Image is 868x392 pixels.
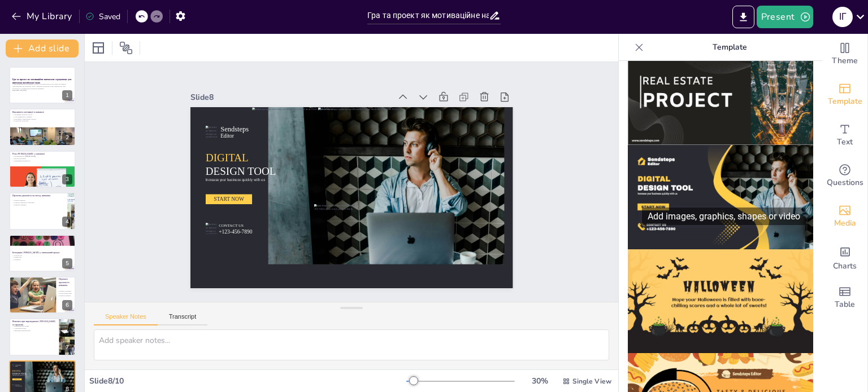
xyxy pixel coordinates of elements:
div: Add text boxes [822,115,867,156]
div: 5 [9,235,76,272]
div: Slide 8 [223,46,416,118]
div: Add charts and graphs [822,237,867,278]
p: Підтримка в навчальному процесі [12,117,72,120]
span: START NOW [214,153,245,168]
button: І Г [832,6,853,28]
p: Підвищення впевненості [12,160,72,162]
span: CONTACT US [15,384,20,385]
span: Table [835,298,855,311]
p: Весела атмосфера [12,157,72,160]
p: Проектна діяльність як метод навчання [12,194,56,197]
p: Адаптація методів [12,328,56,330]
div: Change the overall theme [822,34,867,74]
p: Розвиток навичок [58,294,88,297]
span: Sendsteps [242,87,271,103]
div: 30 % [526,376,553,386]
div: Add ready made slides [822,74,867,115]
div: 1 [62,90,72,100]
div: 3 [62,174,72,184]
span: Increase your business quickly with us [212,132,271,155]
button: Speaker Notes [94,313,158,325]
div: 7 [9,318,76,355]
button: Present [757,6,813,28]
div: Add a table [822,278,867,318]
p: Інтерактивність [PERSON_NAME] [12,155,72,157]
div: 6 [62,300,72,310]
img: thumb-12.png [628,145,813,249]
span: Single View [572,377,611,386]
p: У цій презентації ми розглянемо, як ігри та проекти можуть слугувати потужними інструментами для ... [12,83,72,90]
p: Рольові ігри [12,254,72,256]
p: Конкурси [12,258,72,261]
img: thumb-13.png [628,249,813,354]
div: 5 [62,258,72,268]
button: Export to PowerPoint [732,6,754,28]
p: Generated with [URL] [12,90,72,92]
p: Переваги проектного навчання [59,278,72,287]
span: START NOW [14,378,20,380]
div: 4 [62,217,72,227]
span: DIGITAL [12,369,21,372]
p: Важливість мотивації в навчанні [12,111,72,114]
div: 4 [9,192,76,230]
button: Add slide [6,39,79,58]
span: +123-456-7890 [209,185,243,201]
span: Increase your business quickly with us [12,375,25,376]
p: Мотивація стимулює участь [12,113,72,116]
div: Add images, graphics, shapes or video [642,208,806,225]
p: Мовні ігри [12,256,72,258]
p: Подолання труднощів [12,120,72,122]
div: 2 [9,108,76,146]
span: +123-456-7890 [15,385,21,386]
div: Get real-time input from your audience [822,156,867,196]
p: Ефективне використання [12,329,56,332]
span: Template [828,95,862,108]
div: 1 [9,67,76,104]
span: Editor [15,365,18,367]
p: Інтеграція [PERSON_NAME] у навчальний процес [12,250,72,254]
div: 2 [62,133,72,143]
button: Transcript [158,313,208,325]
div: Slide 8 / 10 [89,376,406,386]
p: Виклики при впровадженні [PERSON_NAME] та проектів [12,320,56,327]
p: Розвиток критичного мислення [12,202,56,204]
span: CONTACT US [211,180,236,192]
div: 7 [62,342,72,353]
p: Глибше розуміння [58,290,88,293]
div: Saved [85,11,120,22]
div: Layout [89,39,107,57]
p: Навички співпраці [12,204,56,206]
button: My Library [8,7,77,25]
div: 6 [9,276,76,314]
img: thumb-11.png [628,41,813,145]
span: Editor [240,94,255,104]
div: Add images, graphics, shapes or video [822,196,867,237]
span: DESIGN TOOL [12,372,27,375]
p: Реальні завдання [12,200,56,202]
p: Учні зацікавлені в навчанні [12,116,72,118]
span: Position [119,41,133,55]
span: Charts [833,260,857,272]
p: Роль [PERSON_NAME] у навчанні [12,152,72,156]
span: DESIGN TOOL [214,121,285,154]
span: Sendsteps [15,364,21,365]
p: Різноманітність потреб [12,325,56,328]
div: 3 [9,151,76,188]
strong: Гра та проект як мотиваційне навчальне середовище для вивчення англійської мови [12,78,71,85]
input: Insert title [367,7,489,24]
p: Template [648,34,811,61]
span: Media [834,217,856,230]
p: Застосування знань [58,292,88,294]
span: Theme [832,55,858,67]
span: Text [837,136,853,148]
div: І Г [832,7,853,27]
span: DIGITAL [218,108,262,133]
span: Questions [827,177,863,189]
